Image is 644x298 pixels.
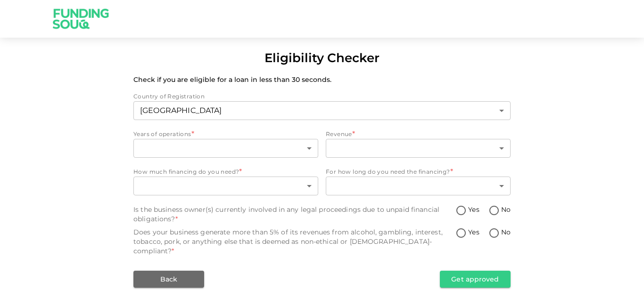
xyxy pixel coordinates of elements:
span: Yes [468,205,479,215]
div: yearsOfOperations [133,139,318,158]
button: Back [133,271,204,288]
span: How much financing do you need? [133,168,239,175]
div: howMuchAmountNeeded [133,177,318,195]
div: Is the business owner(s) currently involved in any legal proceedings due to unpaid financial obli... [133,205,455,224]
div: howLongFinancing [326,177,511,195]
button: Get approved [440,271,511,288]
span: For how long do you need the financing? [326,168,450,175]
div: Eligibility Checker [264,49,380,67]
span: Country of Registration [133,93,205,100]
div: countryOfRegistration [133,101,511,120]
span: Years of operations [133,130,191,137]
div: Does your business generate more than 5% of its revenues from alcohol, gambling, interest, tobacc... [133,227,455,256]
div: revenue [326,139,511,158]
span: Yes [468,227,479,237]
span: No [501,205,511,215]
p: Check if you are eligible for a loan in less than 30 seconds. [133,75,511,84]
span: No [501,227,511,237]
span: Revenue [326,130,352,137]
